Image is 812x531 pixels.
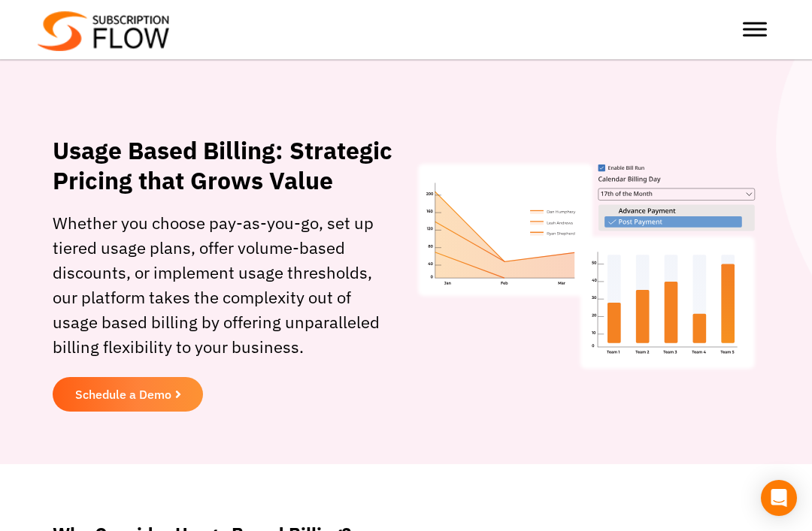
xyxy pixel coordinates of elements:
div: Open Intercom Messenger [761,480,797,516]
img: Usage Based Billing banner [414,159,759,373]
span: Schedule a Demo [75,388,171,400]
a: Schedule a Demo [53,377,203,412]
button: Toggle Menu [743,23,767,37]
p: Whether you choose pay-as-you-go, set up tiered usage plans, offer volume-based discounts, or imp... [53,210,398,359]
img: Subscriptionflow [38,11,169,51]
h1: Usage Based Billing: Strategic Pricing that Grows Value [53,135,398,195]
